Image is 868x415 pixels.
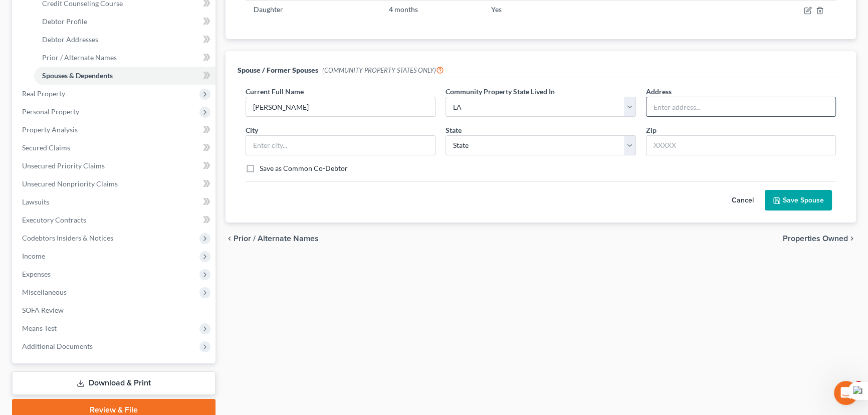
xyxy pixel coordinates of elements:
[646,125,657,135] label: Zip
[22,342,93,350] span: Additional Documents
[14,121,215,139] a: Property Analysis
[22,107,79,116] span: Personal Property
[14,193,215,211] a: Lawsuits
[14,139,215,157] a: Secured Claims
[854,381,862,389] span: 3
[22,89,65,98] span: Real Property
[446,125,462,135] label: State
[42,35,98,44] span: Debtor Addresses
[22,270,51,278] span: Expenses
[446,87,555,96] span: Community Property State Lived In
[22,216,86,224] span: Executory Contracts
[22,125,78,134] span: Property Analysis
[322,66,444,74] span: (COMMUNITY PROPERTY STATES ONLY)
[22,234,113,242] span: Codebtors Insiders & Notices
[22,306,64,314] span: SOFA Review
[226,235,319,243] button: chevron_left Prior / Alternate Names
[646,97,835,116] input: Enter address...
[646,86,672,97] label: Address
[238,66,318,74] span: Spouse / Former Spouses
[14,211,215,229] a: Executory Contracts
[22,161,105,170] span: Unsecured Priority Claims
[22,288,67,296] span: Miscellaneous
[721,190,765,211] button: Cancel
[260,163,348,173] label: Save as Common Co-Debtor
[12,371,215,395] a: Download & Print
[14,301,215,319] a: SOFA Review
[234,235,319,243] span: Prior / Alternate Names
[646,135,836,155] input: XXXXX
[14,175,215,193] a: Unsecured Nonpriority Claims
[246,125,258,135] label: City
[246,97,435,116] input: Enter name...
[783,235,848,243] span: Properties Owned
[42,71,113,80] span: Spouses & Dependents
[22,143,70,152] span: Secured Claims
[14,157,215,175] a: Unsecured Priority Claims
[246,136,435,155] input: Enter city...
[42,53,117,62] span: Prior / Alternate Names
[765,190,832,211] button: Save Spouse
[34,49,215,67] a: Prior / Alternate Names
[783,235,856,243] button: Properties Owned chevron_right
[848,235,856,243] i: chevron_right
[246,87,304,96] span: Current Full Name
[22,197,49,206] span: Lawsuits
[834,381,858,405] iframe: Intercom live chat
[34,67,215,85] a: Spouses & Dependents
[42,17,87,26] span: Debtor Profile
[22,252,45,260] span: Income
[226,235,234,243] i: chevron_left
[34,13,215,31] a: Debtor Profile
[22,324,57,332] span: Means Test
[34,31,215,49] a: Debtor Addresses
[22,179,118,188] span: Unsecured Nonpriority Claims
